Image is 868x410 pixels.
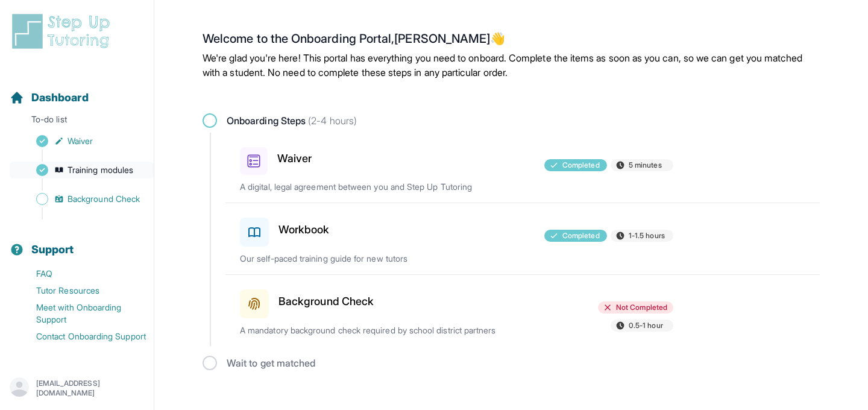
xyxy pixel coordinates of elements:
h3: Background Check [278,293,374,310]
p: We're glad you're here! This portal has everything you need to onboard. Complete the items as soo... [203,51,820,80]
p: Our self-paced training guide for new tutors [240,253,522,265]
span: 5 minutes [629,160,662,170]
a: Contact Onboarding Support [10,328,154,345]
span: Onboarding Steps [227,113,357,128]
a: WaiverCompleted5 minutesA digital, legal agreement between you and Step Up Tutoring [225,133,820,203]
span: 1-1.5 hours [629,231,665,241]
span: Completed [562,231,600,241]
button: Dashboard [5,70,149,111]
p: To-do list [5,113,149,130]
h3: Workbook [278,221,330,238]
a: Waiver [10,133,154,150]
p: [EMAIL_ADDRESS][DOMAIN_NAME] [36,379,144,398]
img: logo [10,12,117,51]
a: FAQ [10,265,154,282]
a: Tutor Resources [10,282,154,299]
span: (2-4 hours) [306,115,357,127]
a: Background Check [10,191,154,207]
p: A digital, legal agreement between you and Step Up Tutoring [240,181,522,193]
span: Not Completed [616,303,667,312]
span: Dashboard [31,89,89,106]
span: Background Check [68,193,140,205]
a: Background CheckNot Completed0.5-1 hourA mandatory background check required by school district p... [225,275,820,346]
span: Training modules [68,164,133,176]
h2: Welcome to the Onboarding Portal, [PERSON_NAME] 👋 [203,31,820,51]
span: Completed [562,160,600,170]
a: Meet with Onboarding Support [10,299,154,328]
p: A mandatory background check required by school district partners [240,324,522,336]
a: Dashboard [10,89,89,106]
span: Support [31,241,74,258]
a: Training modules [10,162,154,178]
a: WorkbookCompleted1-1.5 hoursOur self-paced training guide for new tutors [225,203,820,274]
button: [EMAIL_ADDRESS][DOMAIN_NAME] [10,377,144,399]
span: 0.5-1 hour [629,321,663,330]
button: Support [5,222,149,263]
h3: Waiver [277,150,312,167]
span: Waiver [68,135,93,147]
